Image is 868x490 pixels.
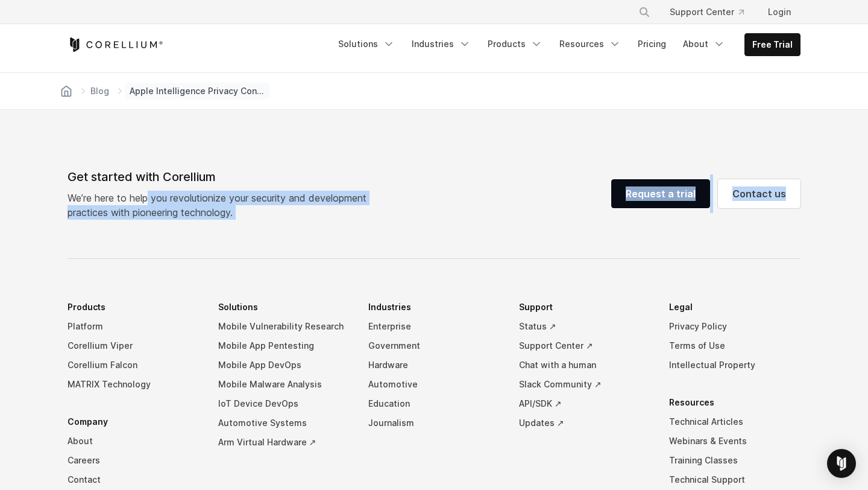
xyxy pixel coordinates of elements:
a: Status ↗ [519,317,650,336]
a: Education [368,394,500,413]
a: Privacy Policy [669,317,800,336]
a: Products [480,33,550,55]
a: Corellium Viper [68,336,199,355]
a: Careers [68,451,199,470]
a: Contact us [718,179,800,208]
a: Journalism [368,413,500,433]
a: Blog [88,83,112,100]
a: Technical Support [669,470,800,489]
a: Intellectual Property [669,355,800,375]
a: API/SDK ↗ [519,394,650,413]
a: Webinars & Events [669,431,800,451]
a: Terms of Use [669,336,800,355]
div: Get started with Corellium [68,168,376,186]
button: Search [634,1,655,23]
a: Login [758,1,800,23]
a: Chat with a human [519,355,650,375]
a: Industries [404,33,478,55]
a: Mobile App Pentesting [218,336,350,355]
a: Corellium Falcon [68,355,199,375]
a: Solutions [331,33,402,55]
a: MATRIX Technology [68,375,199,394]
a: About [676,33,732,55]
div: Navigation Menu [331,33,800,56]
a: Mobile Malware Analysis [218,375,350,394]
a: IoT Device DevOps [218,394,350,413]
a: Pricing [631,33,673,55]
a: Technical Articles [669,412,800,431]
a: Government [368,336,500,355]
a: Corellium Home [68,37,163,52]
a: Support Center ↗ [519,336,650,355]
a: Platform [68,317,199,336]
a: Hardware [368,355,500,375]
div: Navigation Menu [624,1,800,23]
a: Request a trial [611,179,710,208]
div: Open Intercom Messenger [827,449,856,478]
a: Contact [68,470,199,489]
a: Updates ↗ [519,413,650,433]
a: Automotive [368,375,500,394]
a: Arm Virtual Hardware ↗ [218,433,350,452]
a: Support Center [660,1,753,23]
a: Free Trial [745,34,800,56]
a: Automotive Systems [218,413,350,433]
a: Mobile App DevOps [218,355,350,375]
a: Slack Community ↗ [519,375,650,394]
span: Blog [90,85,109,97]
a: Training Classes [669,451,800,470]
a: Resources [552,33,628,55]
span: Apple Intelligence Privacy Concerns | iOS 18 Security Risks [125,83,269,100]
p: We’re here to help you revolutionize your security and development practices with pioneering tech... [68,191,376,220]
a: About [68,431,199,451]
a: Enterprise [368,317,500,336]
a: Mobile Vulnerability Research [218,317,350,336]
